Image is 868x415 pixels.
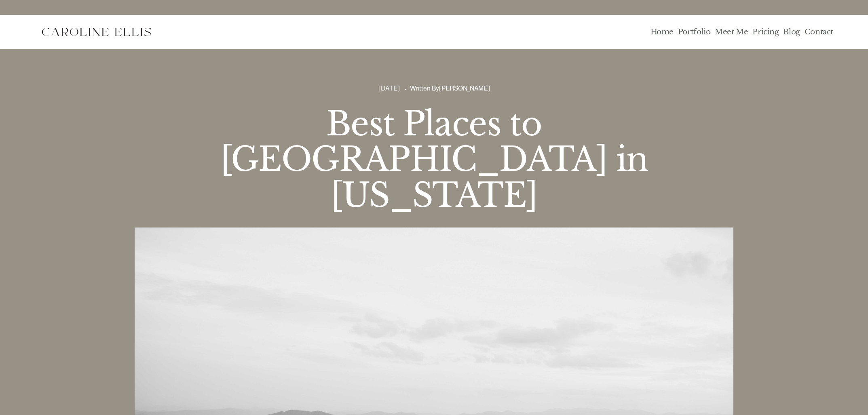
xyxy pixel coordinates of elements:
[439,85,490,92] a: [PERSON_NAME]
[805,27,833,37] a: Contact
[35,22,158,42] img: Western North Carolina Wedding Photographer
[135,106,733,213] h1: Best Places to [GEOGRAPHIC_DATA] in [US_STATE]
[678,27,711,37] a: Portfolio
[378,85,400,92] span: [DATE]
[715,27,748,37] a: Meet Me
[783,27,800,37] a: Blog
[752,27,779,37] a: Pricing
[650,27,674,37] a: Home
[410,84,490,93] div: Written By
